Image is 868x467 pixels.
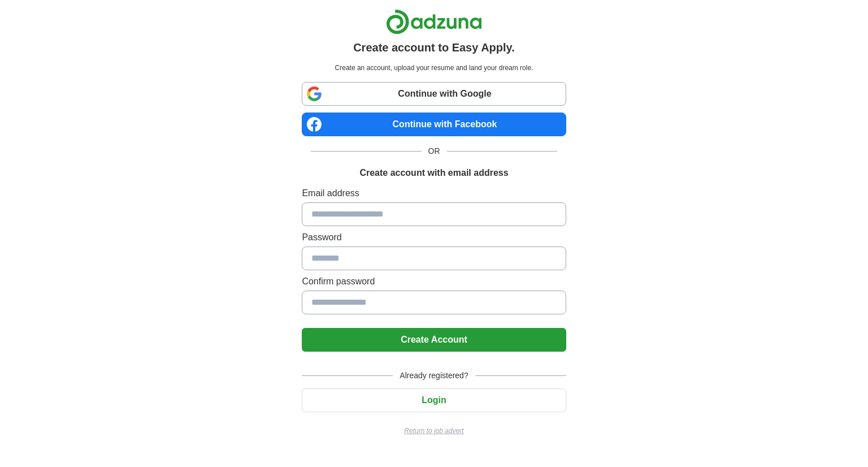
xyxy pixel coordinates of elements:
a: Login [302,395,566,405]
label: Email address [302,187,566,200]
label: Password [302,231,566,244]
label: Confirm password [302,275,566,288]
button: Create Account [302,328,566,352]
a: Continue with Facebook [302,113,566,136]
h1: Create account with email address [359,166,508,180]
span: Already registered? [393,370,475,382]
h1: Create account to Easy Apply. [353,39,515,56]
span: OR [422,145,447,157]
img: Adzuna logo [386,9,482,34]
a: Continue with Google [302,82,566,106]
button: Login [302,388,566,412]
p: Create an account, upload your resume and land your dream role. [304,63,563,73]
a: Return to job advert [302,426,566,436]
